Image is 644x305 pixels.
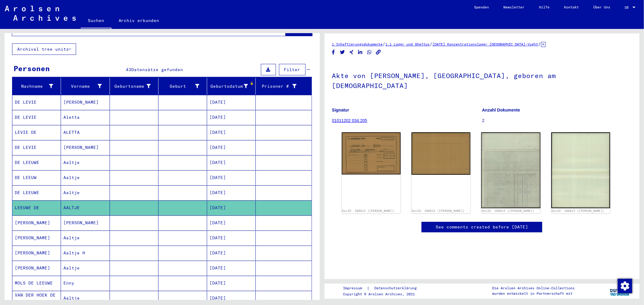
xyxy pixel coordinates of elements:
[279,64,306,75] button: Filter
[481,132,540,208] img: 001.jpg
[61,110,110,125] mat-cell: Aletta
[110,78,159,95] mat-header-cell: Geburtsname
[207,110,256,125] mat-cell: [DATE]
[332,62,632,98] h1: Akte von [PERSON_NAME], [GEOGRAPHIC_DATA], geboren am [DEMOGRAPHIC_DATA]
[210,83,248,90] div: Geburtsdatum
[625,5,631,10] span: DE
[12,215,61,230] mat-cell: [PERSON_NAME]
[12,276,61,291] mat-cell: MOLS DE LEEUWE
[207,155,256,170] mat-cell: [DATE]
[12,246,61,260] mat-cell: [PERSON_NAME]
[207,78,256,95] mat-header-cell: Geburtsdatum
[332,42,383,46] a: 1 Inhaftierungsdokumente
[12,125,61,140] mat-cell: LEVIE DE
[552,209,604,212] a: DocID: 380813 ([PERSON_NAME])
[618,279,632,293] img: Zustimmung ändern
[332,118,367,123] a: 01011202 034.205
[207,95,256,110] mat-cell: [DATE]
[63,81,109,91] div: Vorname
[12,110,61,125] mat-cell: DE LEVIE
[61,200,110,215] mat-cell: AALTJE
[61,155,110,170] mat-cell: Aaltje
[61,125,110,140] mat-cell: ALETTA
[126,67,131,72] span: 43
[210,81,255,91] div: Geburtsdatum
[61,246,110,260] mat-cell: Aaltje H
[383,41,386,47] span: /
[492,285,575,291] p: Die Arolsen Archives Online-Collections
[61,78,110,95] mat-header-cell: Vorname
[348,49,355,56] button: Share on Xing
[258,81,304,91] div: Prisoner #
[159,78,207,95] mat-header-cell: Geburt‏
[258,83,296,90] div: Prisoner #
[12,185,61,200] mat-cell: DE LEEUWE
[430,41,433,47] span: /
[14,63,50,74] div: Personen
[482,108,520,112] b: Anzahl Dokumente
[12,95,61,110] mat-cell: DE LEVIE
[12,200,61,215] mat-cell: LEEUWE DE
[482,118,632,124] p: 2
[61,140,110,155] mat-cell: [PERSON_NAME]
[111,13,167,28] a: Archiv erkunden
[343,291,424,297] p: Copyright © Arolsen Archives, 2021
[366,49,373,56] button: Share on WhatsApp
[256,78,311,95] mat-header-cell: Prisoner #
[12,43,76,55] button: Archival tree units
[551,132,610,208] img: 002.jpg
[81,13,111,29] a: Suchen
[15,81,61,91] div: Nachname
[112,81,158,91] div: Geburtsname
[61,231,110,245] mat-cell: Aaltje
[15,83,53,90] div: Nachname
[339,49,346,56] button: Share on Twitter
[436,224,528,230] a: See comments created before [DATE]
[609,283,631,298] img: yv_logo.png
[207,185,256,200] mat-cell: [DATE]
[482,209,534,212] a: DocID: 380813 ([PERSON_NAME])
[61,276,110,291] mat-cell: Enny
[207,261,256,275] mat-cell: [DATE]
[492,291,575,296] p: wurden entwickelt in Partnerschaft mit
[207,231,256,245] mat-cell: [DATE]
[61,170,110,185] mat-cell: Aaltje
[412,132,470,175] img: 002.jpg
[12,261,61,275] mat-cell: [PERSON_NAME]
[112,83,151,90] div: Geburtsname
[343,285,367,291] a: Impressum
[207,170,256,185] mat-cell: [DATE]
[61,95,110,110] mat-cell: [PERSON_NAME]
[357,49,364,56] button: Share on LinkedIn
[343,285,424,291] div: |
[332,108,349,112] b: Signatur
[207,276,256,291] mat-cell: [DATE]
[12,140,61,155] mat-cell: DE LEVIE
[161,83,199,90] div: Geburt‏
[161,81,207,91] div: Geburt‏
[284,67,300,72] span: Filter
[370,285,424,291] a: Datenschutzerklärung
[12,231,61,245] mat-cell: [PERSON_NAME]
[63,83,102,90] div: Vorname
[5,6,76,21] img: Arolsen_neg.svg
[207,246,256,260] mat-cell: [DATE]
[12,170,61,185] mat-cell: DE LEEUW
[207,215,256,230] mat-cell: [DATE]
[61,185,110,200] mat-cell: Aaltje
[375,49,382,56] button: Copy link
[342,132,401,175] img: 001.jpg
[342,209,395,212] a: DocID: 380812 ([PERSON_NAME])
[131,67,183,72] span: Datensätze gefunden
[12,78,61,95] mat-header-cell: Nachname
[330,49,337,56] button: Share on Facebook
[61,215,110,230] mat-cell: [PERSON_NAME]
[207,200,256,215] mat-cell: [DATE]
[61,261,110,275] mat-cell: Aaltje
[433,42,538,46] a: [DATE] Konzentrationslager [GEOGRAPHIC_DATA]-Vught
[412,209,464,212] a: DocID: 380812 ([PERSON_NAME])
[386,42,430,46] a: 1.1 Lager und Ghettos
[538,41,541,47] span: /
[207,125,256,140] mat-cell: [DATE]
[12,155,61,170] mat-cell: DE LEEUWE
